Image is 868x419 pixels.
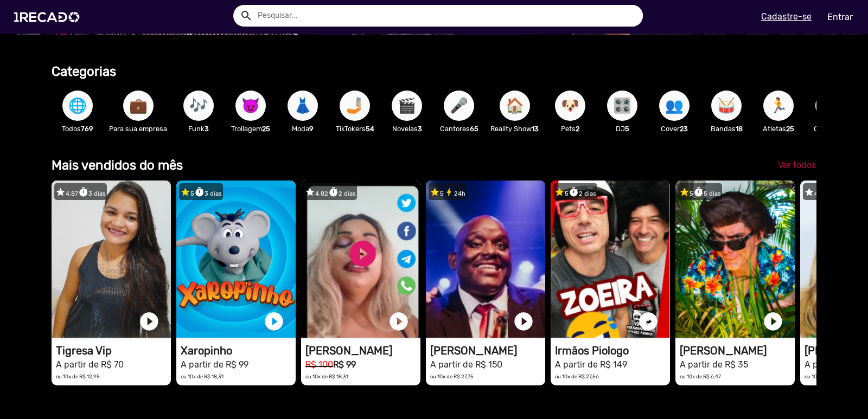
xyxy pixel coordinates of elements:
[561,91,579,121] span: 🐶
[758,124,799,134] p: Atletas
[129,91,148,121] span: 💼
[430,344,545,357] h1: [PERSON_NAME]
[576,125,579,133] b: 2
[500,91,530,121] button: 🏠
[444,91,474,121] button: 🎤
[293,91,312,121] span: 👗
[680,359,748,370] small: A partir de R$ 35
[240,9,253,22] mat-icon: Example home icon
[366,125,374,133] b: 54
[181,373,224,379] small: ou 10x de R$ 18,31
[138,311,160,332] a: play_circle_filled
[301,181,420,338] video: 1RECADO vídeos dedicados para fãs e empresas
[305,344,420,357] h1: [PERSON_NAME]
[52,158,183,173] b: Mais vendidos do mês
[183,91,214,121] button: 🎶
[189,91,208,121] span: 🎶
[717,91,736,121] span: 🥁
[109,124,167,134] p: Para sua empresa
[470,125,478,133] b: 65
[430,359,502,370] small: A partir de R$ 150
[418,125,422,133] b: 3
[123,91,154,121] button: 💼
[513,311,534,332] a: play_circle_filled
[62,91,93,121] button: 🌐
[241,91,260,121] span: 😈
[438,124,480,134] p: Cantores
[778,160,816,170] span: Ver todos
[56,359,124,370] small: A partir de R$ 70
[52,181,171,338] video: 1RECADO vídeos dedicados para fãs e empresas
[506,91,524,121] span: 🏠
[736,125,743,133] b: 18
[176,181,296,338] video: 1RECADO vídeos dedicados para fãs e empresas
[426,181,545,338] video: 1RECADO vídeos dedicados para fãs e empresas
[607,91,637,121] button: 🎛️
[786,125,794,133] b: 25
[762,311,784,332] a: play_circle_filled
[334,124,375,134] p: TikTokers
[761,11,812,22] u: Cadastre-se
[680,125,688,133] b: 23
[386,124,427,134] p: Novelas
[263,311,285,332] a: play_circle_filled
[555,373,599,379] small: ou 10x de R$ 27,56
[810,124,851,134] p: Cosplay
[250,5,643,27] input: Pesquisar...
[392,91,422,121] button: 🎬
[181,344,296,357] h1: Xaropinho
[490,124,539,134] p: Reality Show
[430,373,474,379] small: ou 10x de R$ 27,75
[56,373,100,379] small: ou 10x de R$ 12,95
[654,124,695,134] p: Cover
[613,91,631,121] span: 🎛️
[57,124,98,134] p: Todos
[625,125,629,133] b: 5
[680,344,795,357] h1: [PERSON_NAME]
[288,91,318,121] button: 👗
[305,373,348,379] small: ou 10x de R$ 18,31
[665,91,684,121] span: 👥
[81,125,93,133] b: 769
[450,91,468,121] span: 🎤
[637,311,659,332] a: play_circle_filled
[675,181,795,338] video: 1RECADO vídeos dedicados para fãs e empresas
[235,91,266,121] button: 😈
[820,8,860,27] a: Entrar
[763,91,794,121] button: 🏃
[178,124,219,134] p: Funk
[340,91,370,121] button: 🤳🏼
[52,64,116,79] b: Categorias
[388,311,410,332] a: play_circle_filled
[262,125,270,133] b: 25
[346,91,364,121] span: 🤳🏼
[236,5,255,24] button: Example home icon
[309,125,314,133] b: 9
[532,125,539,133] b: 13
[333,359,356,370] b: R$ 99
[205,125,209,133] b: 3
[659,91,690,121] button: 👥
[805,373,846,379] small: ou 10x de R$ 4,62
[230,124,271,134] p: Trollagem
[181,359,248,370] small: A partir de R$ 99
[555,91,585,121] button: 🐶
[551,181,670,338] video: 1RECADO vídeos dedicados para fãs e empresas
[706,124,747,134] p: Bandas
[305,359,333,370] small: R$ 100
[282,124,323,134] p: Moda
[555,344,670,357] h1: Irmãos Piologo
[56,344,171,357] h1: Tigresa Vip
[680,373,721,379] small: ou 10x de R$ 6,47
[711,91,742,121] button: 🥁
[550,124,591,134] p: Pets
[555,359,627,370] small: A partir de R$ 149
[398,91,416,121] span: 🎬
[602,124,643,134] p: DJ
[769,91,788,121] span: 🏃
[68,91,87,121] span: 🌐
